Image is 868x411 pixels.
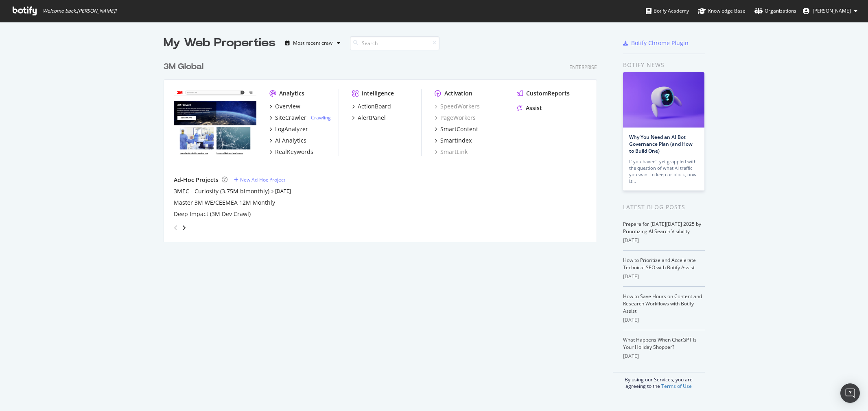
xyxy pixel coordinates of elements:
[435,125,478,133] a: SmartContent
[164,61,203,73] div: 3M Global
[517,89,570,97] a: CustomReports
[358,102,391,110] div: ActionBoard
[174,176,219,184] div: Ad-Hoc Projects
[623,221,701,235] a: Prepare for [DATE][DATE] 2025 by Prioritizing AI Search Visibility
[350,36,439,50] input: Search
[174,89,256,155] img: www.command.com
[174,199,275,207] a: Master 3M WE/CEEMEA 12M Monthly
[623,72,704,128] img: Why You Need an AI Bot Governance Plan (and How to Build One)
[269,136,306,145] a: AI Analytics
[308,114,331,121] div: -
[623,237,705,244] div: [DATE]
[623,316,705,324] div: [DATE]
[311,114,331,121] a: Crawling
[623,273,705,280] div: [DATE]
[813,7,851,14] span: Alexander Parrales
[269,148,313,156] a: RealKeywords
[623,39,689,47] a: Botify Chrome Plugin
[613,372,705,389] div: By using our Services, you are agreeing to the
[269,114,331,122] a: SiteCrawler- Crawling
[352,102,391,110] a: ActionBoard
[517,104,542,112] a: Assist
[435,114,476,122] a: PageWorkers
[181,224,187,232] div: angle-right
[629,158,698,184] div: If you haven’t yet grappled with the question of what AI traffic you want to keep or block, now is…
[796,4,864,17] button: [PERSON_NAME]
[661,383,692,389] a: Terms of Use
[275,102,300,110] div: Overview
[623,257,696,271] a: How to Prioritize and Accelerate Technical SEO with Botify Assist
[754,7,796,15] div: Organizations
[164,51,603,242] div: grid
[526,89,570,97] div: CustomReports
[623,336,697,350] a: What Happens When ChatGPT Is Your Holiday Shopper?
[275,136,306,145] div: AI Analytics
[275,125,308,133] div: LogAnalyzer
[629,134,693,154] a: Why You Need an AI Bot Governance Plan (and How to Build One)
[435,136,472,145] a: SmartIndex
[234,176,285,183] a: New Ad-Hoc Project
[440,125,478,133] div: SmartContent
[444,89,472,97] div: Activation
[623,203,705,212] div: Latest Blog Posts
[279,89,304,97] div: Analytics
[623,61,705,69] div: Botify news
[569,64,597,71] div: Enterprise
[282,37,343,50] button: Most recent crawl
[623,293,702,314] a: How to Save Hours on Content and Research Workflows with Botify Assist
[171,221,181,234] div: angle-left
[362,89,394,97] div: Intelligence
[164,61,207,73] a: 3M Global
[623,353,705,360] div: [DATE]
[440,136,472,145] div: SmartIndex
[174,210,251,218] a: Deep Impact (3M Dev Crawl)
[43,8,116,14] span: Welcome back, [PERSON_NAME] !
[352,114,386,122] a: AlertPanel
[646,7,689,15] div: Botify Academy
[275,188,291,195] a: [DATE]
[164,35,275,51] div: My Web Properties
[269,102,300,110] a: Overview
[240,176,285,183] div: New Ad-Hoc Project
[698,7,746,15] div: Knowledge Base
[435,102,480,110] a: SpeedWorkers
[269,125,308,133] a: LogAnalyzer
[840,383,860,403] div: Open Intercom Messenger
[275,114,306,122] div: SiteCrawler
[293,41,334,45] div: Most recent crawl
[275,148,313,156] div: RealKeywords
[174,187,269,195] a: 3MEC - Curiosity (3.75M bimonthly)
[631,39,689,47] div: Botify Chrome Plugin
[358,114,386,122] div: AlertPanel
[435,148,468,156] a: SmartLink
[526,104,542,112] div: Assist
